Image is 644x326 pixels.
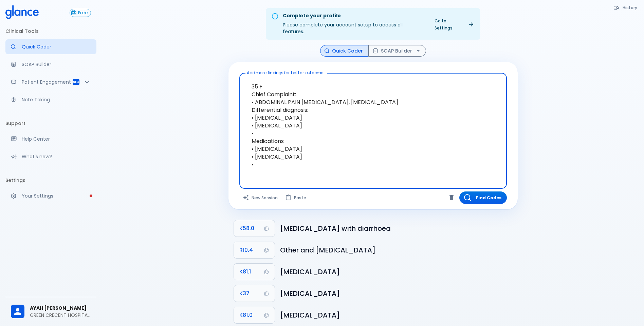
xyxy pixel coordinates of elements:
p: Quick Coder [22,43,91,50]
p: SOAP Builder [22,61,91,68]
div: Complete your profile [283,12,425,20]
button: Find Codes [459,191,507,204]
a: Click to view or change your subscription [70,9,96,17]
button: Copy Code K37 to clipboard [234,285,275,302]
div: Patient Reports & Referrals [5,75,96,89]
button: Copy Code K81.1 to clipboard [234,264,275,280]
span: K81.1 [239,267,251,277]
li: Settings [5,172,96,188]
span: K58.0 [239,224,254,233]
a: Moramiz: Find ICD10AM codes instantly [5,39,96,54]
div: AYAH [PERSON_NAME]GREEN CRECENT HOSPITAL [5,300,96,323]
button: Paste from clipboard [282,191,310,204]
h6: Acute cholecystitis [280,310,512,321]
p: GREEN CRECENT HOSPITAL [30,312,91,319]
a: Docugen: Compose a clinical documentation in seconds [5,57,96,72]
div: Please complete your account setup to access all features. [283,10,425,38]
button: Clear [446,192,457,203]
li: Clinical Tools [5,23,96,39]
button: Copy Code K58.0 to clipboard [234,220,275,237]
button: Clears all inputs and results. [239,191,282,204]
span: AYAH [PERSON_NAME] [30,305,91,312]
button: Copy Code R10.4 to clipboard [234,242,275,258]
textarea: 35 F Chief Complaint: • ABDOMINAL PAIN [MEDICAL_DATA], [MEDICAL_DATA] Differential diagnosis: • [... [244,76,502,175]
button: SOAP Builder [368,45,426,57]
div: Recent updates and feature releases [5,149,96,164]
p: Note Taking [22,96,91,103]
span: K37 [239,289,250,298]
h6: Chronic cholecystitis [280,266,512,277]
h6: Other and unspecified abdominal pain [280,245,512,256]
a: Get help from our support team [5,131,96,146]
p: Your Settings [22,192,91,199]
button: History [610,3,641,13]
span: K81.0 [239,310,253,320]
h6: Irritable bowel syndrome with diarrhoea [280,223,512,234]
li: Support [5,115,96,131]
a: Go to Settings [430,16,478,33]
p: Help Center [22,136,91,142]
button: Free [70,9,91,17]
span: R10.4 [239,245,253,255]
span: Free [75,11,91,16]
a: Advanced note-taking [5,92,96,107]
h6: Unspecified appendicitis [280,288,512,299]
a: Please complete account setup [5,188,96,203]
button: Quick Coder [320,45,369,57]
button: Copy Code K81.0 to clipboard [234,307,275,323]
p: Patient Engagement [22,79,72,85]
p: What's new? [22,153,91,160]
